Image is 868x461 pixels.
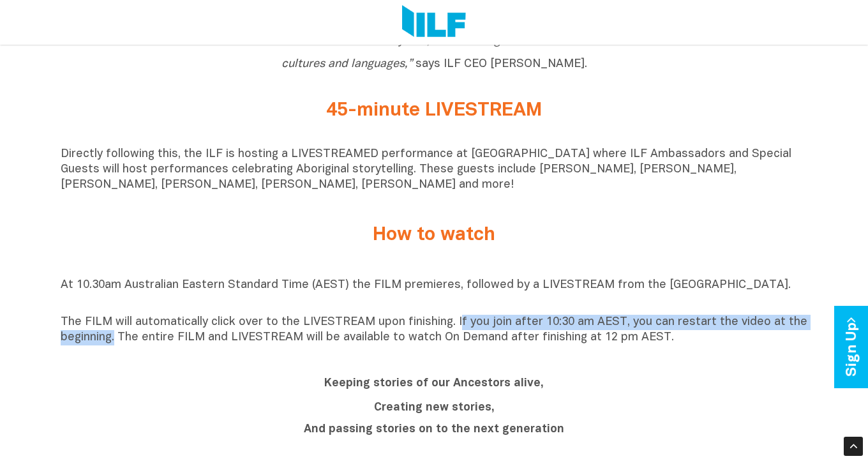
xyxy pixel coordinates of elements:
[195,225,673,246] h2: How to watch
[61,315,807,345] p: The FILM will automatically click over to the LIVESTREAM upon finishing. If you join after 10:30 ...
[844,437,863,456] div: Scroll Back to Top
[61,278,807,308] p: At 10.30am Australian Eastern Standard Time (AEST) the FILM premieres, followed by a LIVESTREAM f...
[304,424,564,435] b: And passing stories on to the next generation
[195,100,673,121] h2: 45-minute LIVESTREAM
[402,5,465,40] img: Logo
[61,147,807,193] p: Directly following this, the ILF is hosting a LIVESTREAMED performance at [GEOGRAPHIC_DATA] where...
[324,378,544,389] b: Keeping stories of our Ancestors alive,
[374,402,495,413] b: Creating new stories,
